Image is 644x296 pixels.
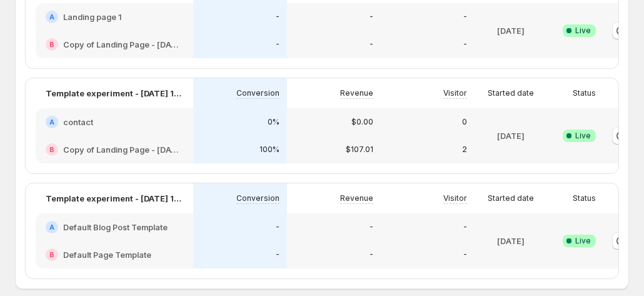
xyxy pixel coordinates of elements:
span: Live [575,236,591,246]
h2: Copy of Landing Page - [DATE] 18:15:06 [63,143,183,156]
p: Conversion [236,88,279,98]
p: 0 [462,117,467,127]
p: 0% [268,117,279,127]
span: Live [575,131,591,141]
p: Started date [488,193,534,203]
p: 2 [462,145,467,155]
p: Visitor [443,193,467,203]
p: - [370,222,373,232]
p: - [276,12,279,22]
p: [DATE] [497,24,525,37]
p: Revenue [340,193,373,203]
p: - [276,39,279,49]
h2: A [49,223,54,231]
h2: Default Blog Post Template [63,221,168,233]
p: Conversion [236,193,279,203]
p: - [370,39,373,49]
p: - [370,250,373,260]
p: - [276,222,279,232]
h2: B [49,251,54,258]
p: $0.00 [351,117,373,127]
p: - [463,250,467,260]
p: Status [573,193,596,203]
h2: contact [63,116,93,128]
p: Visitor [443,88,467,98]
h2: B [49,146,54,153]
p: Template experiment - [DATE] 12:54:19 [46,87,183,100]
h2: A [49,118,54,126]
span: Live [575,26,591,36]
p: Status [573,88,596,98]
p: $107.01 [346,145,373,155]
p: - [370,12,373,22]
p: [DATE] [497,130,525,142]
h2: Default Page Template [63,248,151,261]
p: 100% [259,145,279,155]
p: Started date [488,88,534,98]
p: - [463,12,467,22]
h2: B [49,41,54,48]
h2: Copy of Landing Page - [DATE] 18:11:46 [63,38,183,51]
p: Revenue [340,88,373,98]
h2: Landing page 1 [63,11,122,23]
p: Template experiment - [DATE] 13:12:39 [46,192,183,205]
p: - [463,222,467,232]
p: [DATE] [497,235,525,247]
p: - [276,250,279,260]
p: - [463,39,467,49]
h2: A [49,13,54,21]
